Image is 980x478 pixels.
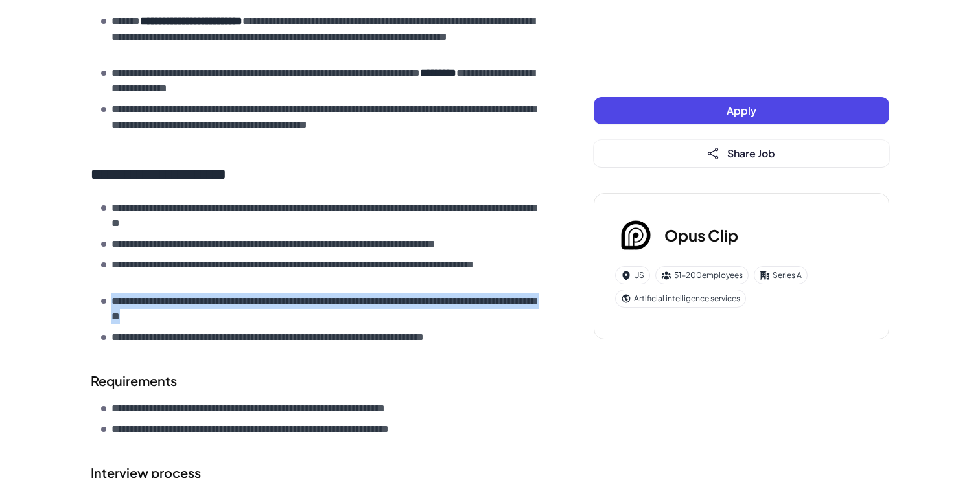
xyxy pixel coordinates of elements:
div: 51-200 employees [655,266,749,284]
h2: Requirements [91,371,542,391]
button: Apply [594,97,889,124]
div: Artificial intelligence services [615,290,746,308]
img: Op [615,214,657,256]
span: Apply [727,104,756,117]
div: Series A [754,266,808,284]
div: US [615,266,650,284]
h3: Opus Clip [664,223,738,247]
span: Share Job [727,146,775,160]
button: Share Job [594,140,889,167]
